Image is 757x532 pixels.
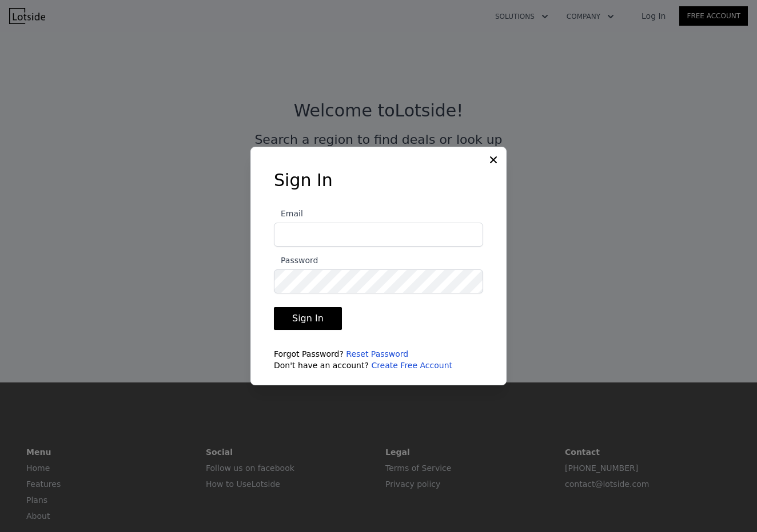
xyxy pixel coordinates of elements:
a: Reset Password [346,349,408,358]
span: Email [274,209,303,218]
button: Sign In [274,307,342,330]
a: Create Free Account [371,361,452,370]
input: Password [274,269,483,293]
h3: Sign In [274,170,483,191]
span: Password [274,256,318,265]
input: Email [274,223,483,247]
div: Forgot Password? Don't have an account? [274,348,483,371]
